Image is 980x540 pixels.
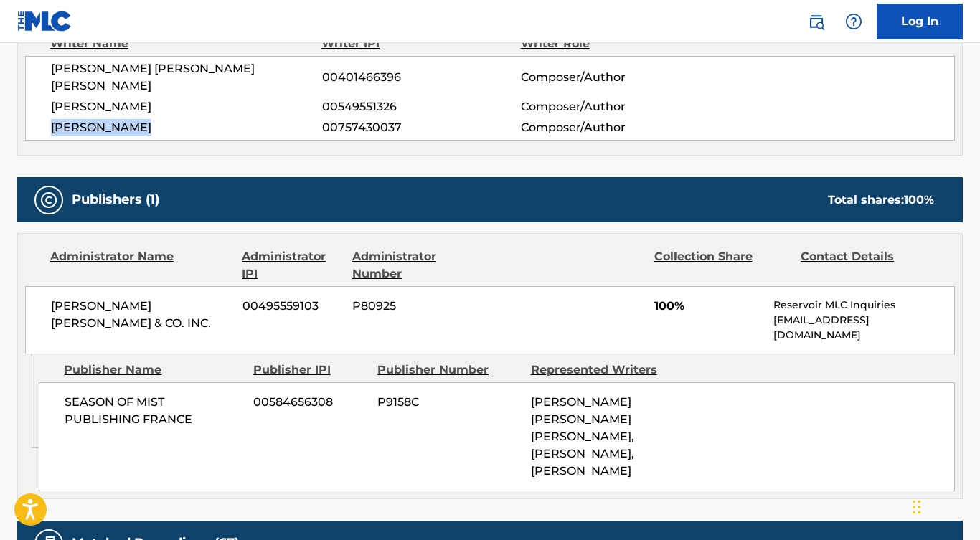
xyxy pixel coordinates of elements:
div: Writer Name [50,35,321,52]
span: Composer/Author [521,119,702,136]
img: search [808,13,825,30]
span: [PERSON_NAME] [PERSON_NAME] [PERSON_NAME] [51,60,322,95]
div: Administrator IPI [242,248,341,283]
div: Help [839,7,868,36]
h5: Publishers (1) [72,191,159,208]
div: Publisher Name [64,361,242,379]
span: 00495559103 [242,298,341,315]
div: Writer Role [521,35,702,52]
span: 00549551326 [322,98,521,115]
p: Reservoir MLC Inquiries [773,298,954,313]
div: Represented Writers [531,361,674,379]
span: P9158C [377,394,519,411]
div: Administrator Number [352,248,488,283]
img: help [845,13,862,30]
div: Glisser [913,485,921,529]
span: [PERSON_NAME] [51,119,322,136]
span: P80925 [352,298,488,315]
div: Writer IPI [321,35,520,52]
span: Composer/Author [521,69,702,86]
p: [EMAIL_ADDRESS][DOMAIN_NAME] [773,313,954,343]
div: Contact Details [801,248,936,283]
div: Administrator Name [50,248,231,283]
div: Publisher IPI [253,361,367,379]
span: 00584656308 [253,394,367,411]
span: [PERSON_NAME] [PERSON_NAME] [PERSON_NAME], [PERSON_NAME], [PERSON_NAME] [531,395,634,478]
span: SEASON OF MIST PUBLISHING FRANCE [65,394,242,428]
div: Total shares: [828,191,934,209]
span: Composer/Author [521,98,702,115]
div: Widget de chat [908,471,980,540]
div: Publisher Number [377,361,520,379]
a: Log In [877,4,963,39]
span: 00757430037 [322,119,521,136]
a: Public Search [802,7,831,36]
img: Publishers [40,191,57,209]
span: 100 % [904,193,934,207]
span: 100% [654,298,763,315]
div: Collection Share [654,248,790,283]
span: [PERSON_NAME] [PERSON_NAME] & CO. INC. [51,298,232,332]
span: [PERSON_NAME] [51,98,322,115]
span: 00401466396 [322,69,521,86]
iframe: Chat Widget [908,471,980,540]
img: MLC Logo [17,11,72,32]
